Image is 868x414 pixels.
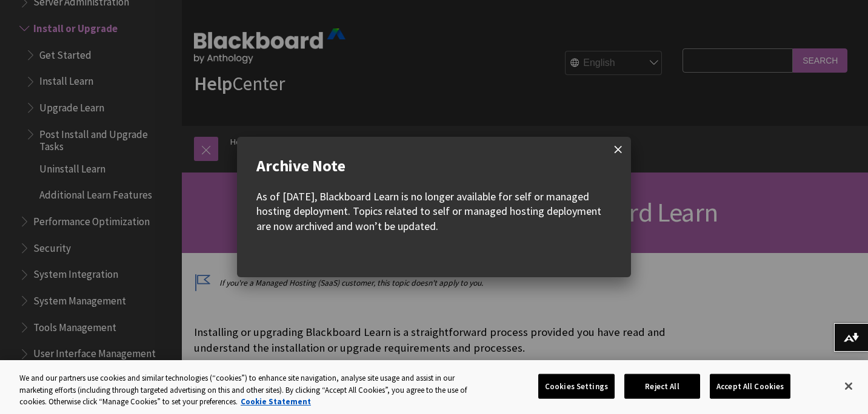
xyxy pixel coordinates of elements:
button: Reject All [624,373,700,399]
a: More information about your privacy, opens in a new tab [241,396,311,407]
button: Accept All Cookies [710,373,790,399]
div: Archive Note [256,156,612,175]
button: Cookies Settings [538,373,615,399]
button: Close [835,373,862,399]
div: We and our partners use cookies and similar technologies (“cookies”) to enhance site navigation, ... [19,372,478,408]
div: As of [DATE], Blackboard Learn is no longer available for self or managed hosting deployment. Top... [256,189,612,234]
